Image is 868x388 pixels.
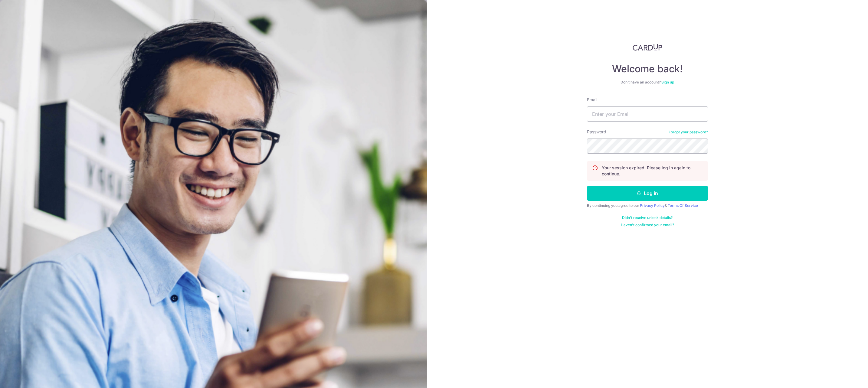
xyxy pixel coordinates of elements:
[587,106,708,122] input: Enter your Email
[668,203,698,208] a: Terms Of Service
[669,130,708,135] a: Forgot your password?
[587,129,606,135] label: Password
[587,97,597,103] label: Email
[633,44,662,51] img: CardUp Logo
[587,63,708,75] h4: Welcome back!
[602,165,703,177] p: Your session expired. Please log in again to continue.
[640,203,665,208] a: Privacy Policy
[587,80,708,85] div: Don’t have an account?
[661,80,674,84] a: Sign up
[587,186,708,201] button: Log in
[587,203,708,208] div: By continuing you agree to our &
[621,223,674,227] a: Haven't confirmed your email?
[622,215,673,220] a: Didn't receive unlock details?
